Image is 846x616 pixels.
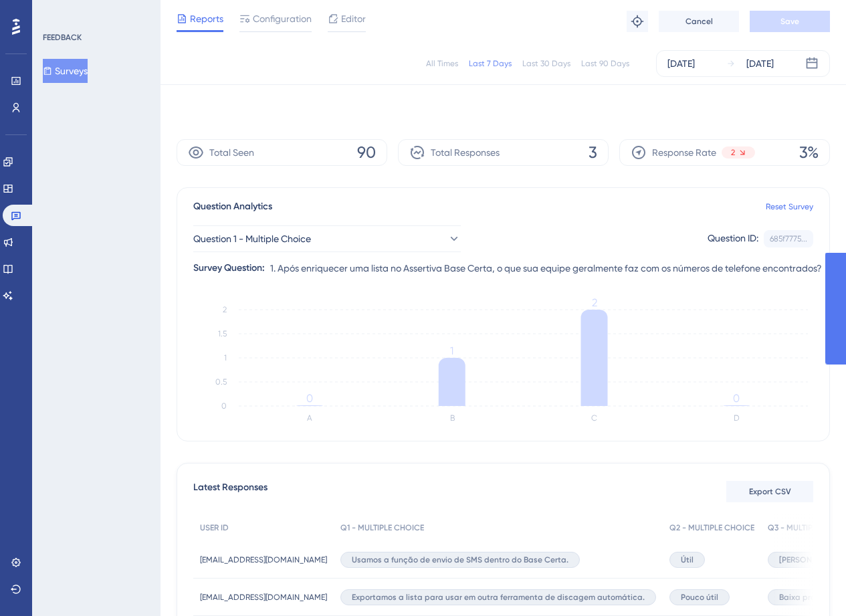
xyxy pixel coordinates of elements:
[253,11,312,27] span: Configuration
[592,296,597,309] tspan: 2
[352,592,645,603] span: Exportamos a lista para usar em outra ferramenta de discagem automática.
[780,16,799,27] span: Save
[681,554,694,565] span: Útil
[581,58,629,69] div: Last 90 Days
[734,413,740,423] text: D
[731,147,735,158] span: 2
[352,554,568,565] span: Usamos a função de envio de SMS dentro do Base Certa.
[426,58,458,69] div: All Times
[306,392,313,405] tspan: 0
[746,56,774,72] div: [DATE]
[750,11,830,32] button: Save
[193,480,268,504] span: Latest Responses
[589,142,597,163] span: 3
[43,32,82,43] div: FEEDBACK
[669,522,754,533] span: Q2 - MULTIPLE CHOICE
[209,144,254,161] span: Total Seen
[215,377,227,387] tspan: 0.5
[43,59,88,83] button: Surveys
[733,392,740,405] tspan: 0
[450,344,453,357] tspan: 1
[766,201,813,212] a: Reset Survey
[749,486,791,497] span: Export CSV
[450,413,455,423] text: B
[200,554,327,565] span: [EMAIL_ADDRESS][DOMAIN_NAME]
[200,592,327,603] span: [EMAIL_ADDRESS][DOMAIN_NAME]
[193,260,265,276] div: Survey Question:
[726,481,813,502] button: Export CSV
[270,260,822,276] span: 1. Após enriquecer uma lista no Assertiva Base Certa, o que sua equipe geralmente faz com os núme...
[193,225,461,252] button: Question 1 - Multiple Choice
[200,522,229,533] span: USER ID
[659,11,739,32] button: Cancel
[340,522,424,533] span: Q1 - MULTIPLE CHOICE
[193,231,311,247] span: Question 1 - Multiple Choice
[685,16,713,27] span: Cancel
[469,58,512,69] div: Last 7 Days
[681,592,718,603] span: Pouco útil
[431,144,500,161] span: Total Responses
[193,199,272,215] span: Question Analytics
[667,56,695,72] div: [DATE]
[652,144,716,161] span: Response Rate
[307,413,312,423] text: A
[357,142,376,163] span: 90
[221,401,227,411] tspan: 0
[770,233,807,244] div: 685f7775...
[591,413,597,423] text: C
[341,11,366,27] span: Editor
[522,58,570,69] div: Last 30 Days
[190,11,223,27] span: Reports
[218,329,227,338] tspan: 1.5
[224,353,227,363] tspan: 1
[790,563,830,603] iframe: UserGuiding AI Assistant Launcher
[708,230,758,247] div: Question ID:
[223,305,227,314] tspan: 2
[799,142,819,163] span: 3%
